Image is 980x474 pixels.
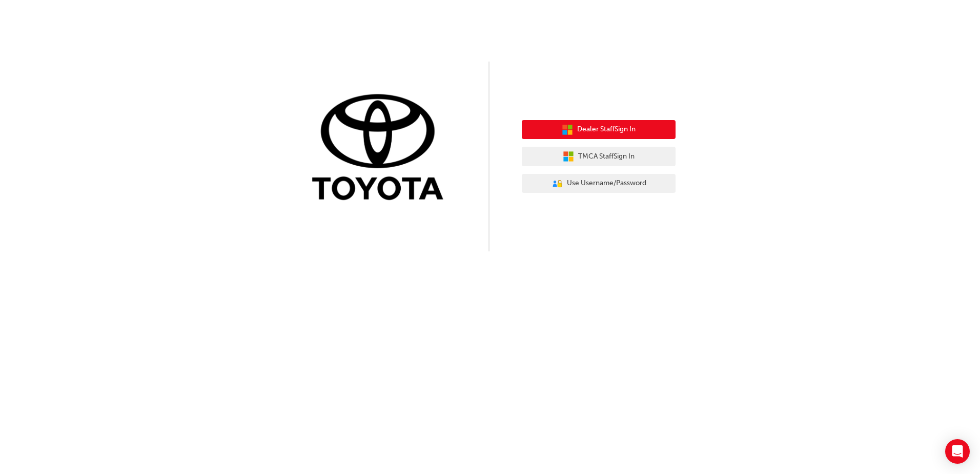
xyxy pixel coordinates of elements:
[577,124,636,135] span: Dealer Staff Sign In
[567,177,646,189] span: Use Username/Password
[522,120,676,140] button: Dealer StaffSign In
[522,174,676,193] button: Use Username/Password
[945,439,970,464] div: Open Intercom Messenger
[578,151,635,163] span: TMCA Staff Sign In
[304,92,458,205] img: Trak
[522,147,676,166] button: TMCA StaffSign In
